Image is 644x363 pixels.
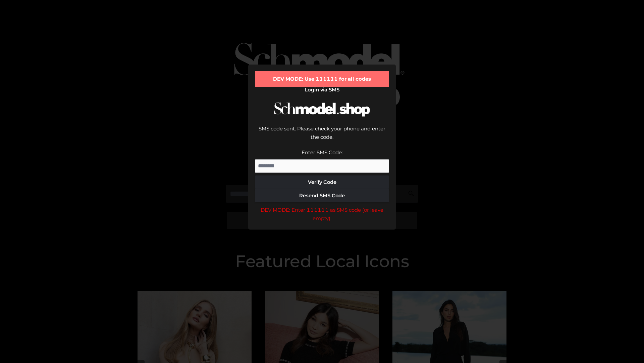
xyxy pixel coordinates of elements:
[302,149,343,156] label: Enter SMS Code:
[255,206,389,223] div: DEV MODE: Enter 111111 as SMS code (or leave empty).
[272,96,372,123] img: Schmodel Logo
[255,87,389,93] h2: Login via SMS
[255,124,389,148] div: SMS code sent. Please check your phone and enter the code.
[255,189,389,202] button: Resend SMS Code
[255,71,389,87] div: DEV MODE: Use 111111 for all codes
[255,175,389,189] button: Verify Code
